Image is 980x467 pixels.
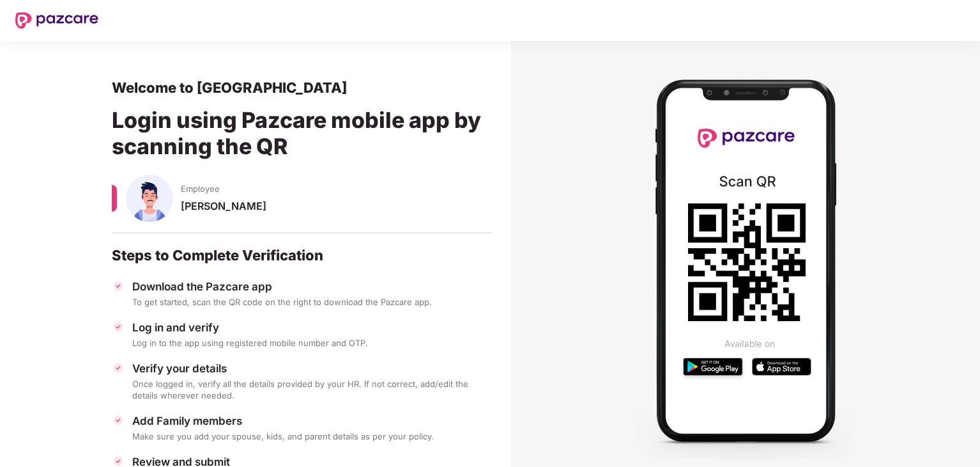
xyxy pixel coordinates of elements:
img: svg+xml;base64,PHN2ZyBpZD0iU3BvdXNlX01hbGUiIHhtbG5zPSJodHRwOi8vd3d3LnczLm9yZy8yMDAwL3N2ZyIgeG1sbn... [126,175,173,222]
div: Verify your details [132,361,492,376]
img: svg+xml;base64,PHN2ZyBpZD0iVGljay0zMngzMiIgeG1sbnM9Imh0dHA6Ly93d3cudzMub3JnLzIwMDAvc3ZnIiB3aWR0aD... [112,280,125,292]
div: To get started, scan the QR code on the right to download the Pazcare app. [132,296,492,308]
div: Steps to Complete Verification [112,246,492,264]
img: svg+xml;base64,PHN2ZyBpZD0iVGljay0zMngzMiIgeG1sbnM9Imh0dHA6Ly93d3cudzMub3JnLzIwMDAvc3ZnIiB3aWR0aD... [112,321,125,333]
div: [PERSON_NAME] [181,200,492,225]
img: svg+xml;base64,PHN2ZyBpZD0iVGljay0zMngzMiIgeG1sbnM9Imh0dHA6Ly93d3cudzMub3JnLzIwMDAvc3ZnIiB3aWR0aD... [112,414,125,427]
div: Once logged in, verify all the details provided by your HR. If not correct, add/edit the details ... [132,378,492,401]
img: Mobile [637,63,854,459]
div: Log in and verify [132,321,492,335]
div: Make sure you add your spouse, kids, and parent details as per your policy. [132,431,492,442]
img: New Pazcare Logo [15,12,98,29]
div: Add Family members [132,414,492,428]
div: Login using Pazcare mobile app by scanning the QR [112,97,492,175]
div: Welcome to [GEOGRAPHIC_DATA] [112,79,492,97]
img: svg+xml;base64,PHN2ZyBpZD0iVGljay0zMngzMiIgeG1sbnM9Imh0dHA6Ly93d3cudzMub3JnLzIwMDAvc3ZnIiB3aWR0aD... [112,361,125,374]
span: Employee [181,183,220,194]
div: Log in to the app using registered mobile number and OTP. [132,337,492,349]
div: Download the Pazcare app [132,280,492,294]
